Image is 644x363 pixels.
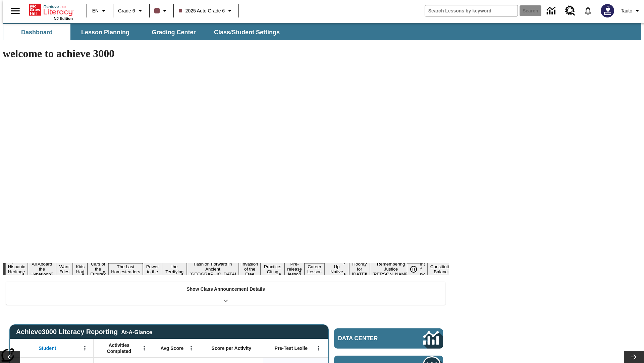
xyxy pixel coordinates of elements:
div: Show Class Announcement Details [6,282,445,305]
button: Slide 5 Cars of the Future? [88,260,108,278]
span: Student [39,345,56,351]
span: Grade 6 [118,7,135,14]
span: EN [92,7,99,14]
button: Slide 16 Remembering Justice O'Connor [370,260,412,278]
button: Select a new avatar [597,2,618,19]
button: Slide 3 Do You Want Fries With That? [56,253,73,285]
span: Data Center [338,335,401,342]
button: Slide 10 The Invasion of the Free CD [239,255,261,283]
span: Activities Completed [97,342,141,354]
button: Open Menu [314,343,324,353]
button: Slide 9 Fashion Forward in Ancient Rome [187,260,239,278]
button: Slide 12 Pre-release lesson [284,260,305,278]
button: Slide 1 ¡Viva Hispanic Heritage Month! [5,258,28,280]
span: 2025 Auto Grade 6 [179,7,225,14]
button: Lesson carousel, Next [624,351,644,363]
button: Pause [407,263,420,275]
button: Class/Student Settings [209,24,285,40]
div: At-A-Glance [121,328,152,335]
div: SubNavbar [3,24,286,40]
span: Score per Activity [212,345,252,351]
h1: welcome to achieve 3000 [3,47,449,60]
a: Data Center [334,328,443,349]
button: Language: EN, Select a language [89,5,111,17]
button: Grade: Grade 6, Select a grade [115,5,147,17]
a: Resource Center, Will open in new tab [561,2,579,20]
input: search field [425,5,518,16]
button: Slide 13 Career Lesson [305,263,324,275]
button: Profile/Settings [618,5,644,17]
div: SubNavbar [3,23,641,40]
span: Avg Score [160,345,183,351]
button: Class color is dark brown. Change class color [152,5,171,17]
a: Notifications [579,2,597,19]
img: Avatar [601,4,614,17]
a: Data Center [543,2,561,20]
span: Pre-Test Lexile [275,345,308,351]
p: Show Class Announcement Details [186,286,265,293]
button: Slide 8 Attack of the Terrifying Tomatoes [162,258,187,280]
button: Slide 18 The Constitution's Balancing Act [428,258,460,280]
button: Grading Center [140,24,207,40]
button: Slide 4 Dirty Jobs Kids Had To Do [73,253,88,285]
div: Home [29,2,73,21]
button: Slide 11 Mixed Practice: Citing Evidence [261,258,284,280]
a: Home [29,3,73,16]
button: Open Menu [80,343,90,353]
button: Slide 2 All Aboard the Hyperloop? [28,260,56,278]
span: Tauto [621,7,632,14]
button: Lesson Planning [72,24,139,40]
button: Slide 14 Cooking Up Native Traditions [324,258,349,280]
button: Slide 7 Solar Power to the People [143,258,162,280]
button: Open Menu [186,343,196,353]
button: Slide 15 Hooray for Constitution Day! [349,260,370,278]
button: Slide 6 The Last Homesteaders [108,263,143,275]
button: Open Menu [139,343,149,353]
button: Open side menu [5,1,25,21]
button: Dashboard [3,24,70,40]
div: Pause [407,263,427,275]
button: Class: 2025 Auto Grade 6, Select your class [176,5,237,17]
span: NJ Edition [54,16,73,21]
span: Achieve3000 Literacy Reporting [16,328,152,336]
